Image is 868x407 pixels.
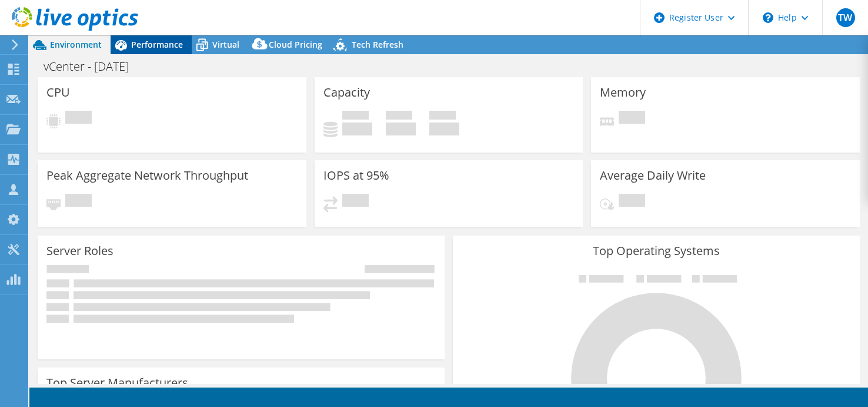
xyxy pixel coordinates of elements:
[462,244,851,257] h3: Top Operating Systems
[600,86,646,99] h3: Memory
[429,123,459,135] h4: 0 GiB
[342,111,369,123] span: Used
[323,169,389,182] h3: IOPS at 95%
[836,8,855,27] span: TW
[763,12,773,23] svg: \n
[50,39,102,50] span: Environment
[323,86,370,99] h3: Capacity
[342,123,372,135] h4: 0 GiB
[65,111,92,127] span: Pending
[65,194,92,210] span: Pending
[429,111,456,123] span: Total
[131,39,183,50] span: Performance
[342,194,369,210] span: Pending
[619,194,645,210] span: Pending
[269,39,322,50] span: Cloud Pricing
[38,60,147,73] h1: vCenter - [DATE]
[46,376,188,389] h3: Top Server Manufacturers
[386,111,412,123] span: Free
[46,169,248,182] h3: Peak Aggregate Network Throughput
[46,244,113,257] h3: Server Roles
[600,169,706,182] h3: Average Daily Write
[619,111,645,127] span: Pending
[46,86,70,99] h3: CPU
[212,39,239,50] span: Virtual
[352,39,403,50] span: Tech Refresh
[386,123,416,135] h4: 0 GiB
